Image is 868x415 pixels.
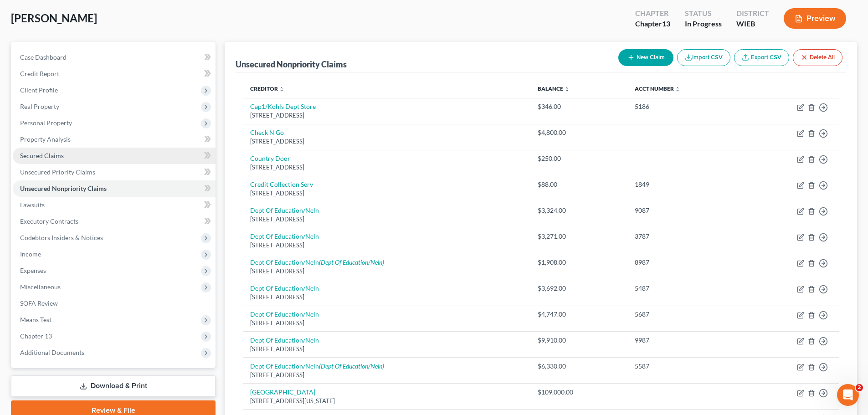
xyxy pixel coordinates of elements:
[13,131,216,148] a: Property Analysis
[58,298,65,306] button: Start recording
[13,164,216,180] a: Unsecured Priority Claims
[43,298,51,306] button: Upload attachment
[20,70,59,77] span: Credit Report
[143,4,160,21] button: Home
[11,375,216,397] a: Download & Print
[20,201,45,209] span: Lawsuits
[319,258,384,266] i: (Dept Of Education/Neln)
[250,232,319,240] a: Dept Of Education/Neln
[538,258,620,267] div: $1,908.00
[538,128,620,137] div: $4,800.00
[538,362,620,371] div: $6,330.00
[635,232,736,241] div: 3787
[250,293,523,302] div: [STREET_ADDRESS]
[250,336,319,344] a: Dept Of Education/Neln
[675,87,680,92] i: unfold_more
[538,102,620,111] div: $346.00
[250,137,523,146] div: [STREET_ADDRESS]
[7,72,149,167] div: 🚨ATTN: [GEOGRAPHIC_DATA] of [US_STATE]The court has added a new Credit Counseling Field that we n...
[538,85,570,92] a: Balance unfold_more
[20,348,84,356] span: Additional Documents
[635,85,680,92] a: Acct Number unfold_more
[13,197,216,213] a: Lawsuits
[677,49,730,66] button: Import CSV
[20,234,103,241] span: Codebtors Insiders & Notices
[14,298,21,306] button: Emoji picker
[635,336,736,345] div: 9987
[564,87,570,92] i: unfold_more
[250,345,523,354] div: [STREET_ADDRESS]
[20,53,67,61] span: Case Dashboard
[685,8,722,19] div: Status
[250,180,313,188] a: Credit Collection Serv
[250,215,523,224] div: [STREET_ADDRESS]
[784,8,846,29] button: Preview
[736,8,769,19] div: District
[13,49,216,66] a: Case Dashboard
[13,213,216,230] a: Executory Contracts
[250,206,319,214] a: Dept Of Education/Neln
[250,310,319,318] a: Dept Of Education/Neln
[538,232,620,241] div: $3,271.00
[20,266,46,274] span: Expenses
[538,336,620,345] div: $9,910.00
[44,11,91,20] p: Active 30m ago
[635,180,736,189] div: 1849
[20,332,52,340] span: Chapter 13
[538,206,620,215] div: $3,324.00
[538,180,620,189] div: $88.00
[736,19,769,29] div: WIEB
[250,319,523,328] div: [STREET_ADDRESS]
[250,241,523,250] div: [STREET_ADDRESS]
[250,189,523,198] div: [STREET_ADDRESS]
[856,384,863,391] span: 2
[538,284,620,293] div: $3,692.00
[44,5,103,11] h1: [PERSON_NAME]
[250,362,384,370] a: Dept Of Education/Neln(Dept Of Education/Neln)
[13,295,216,312] a: SOFA Review
[13,148,216,164] a: Secured Claims
[13,66,216,82] a: Credit Report
[20,283,61,291] span: Miscellaneous
[618,49,673,66] button: New Claim
[20,102,59,110] span: Real Property
[250,397,523,405] div: [STREET_ADDRESS][US_STATE]
[20,299,58,307] span: SOFA Review
[662,19,670,28] span: 13
[11,11,97,25] span: [PERSON_NAME]
[8,279,175,295] textarea: Message…
[20,152,64,159] span: Secured Claims
[250,284,319,292] a: Dept Of Education/Neln
[250,128,284,136] a: Check N Go
[250,371,523,379] div: [STREET_ADDRESS]
[837,384,859,406] iframe: Intercom live chat
[319,362,384,370] i: (Dept Of Education/Neln)
[15,77,130,94] b: 🚨ATTN: [GEOGRAPHIC_DATA] of [US_STATE]
[250,111,523,120] div: [STREET_ADDRESS]
[279,87,284,92] i: unfold_more
[250,388,315,396] a: [GEOGRAPHIC_DATA]
[250,154,290,162] a: Country Door
[20,184,107,192] span: Unsecured Nonpriority Claims
[20,86,58,94] span: Client Profile
[20,316,51,323] span: Means Test
[635,284,736,293] div: 5487
[29,298,36,306] button: Gif picker
[538,310,620,319] div: $4,747.00
[635,310,736,319] div: 5687
[635,19,670,29] div: Chapter
[250,267,523,276] div: [STREET_ADDRESS]
[635,258,736,267] div: 8987
[793,49,842,66] button: Delete All
[685,19,722,29] div: In Progress
[26,5,41,20] img: Profile image for Katie
[20,168,95,176] span: Unsecured Priority Claims
[250,258,384,266] a: Dept Of Education/Neln(Dept Of Education/Neln)
[160,4,176,20] div: Close
[20,217,78,225] span: Executory Contracts
[6,4,23,21] button: go back
[250,163,523,172] div: [STREET_ADDRESS]
[250,102,316,110] a: Cap1/Kohls Dept Store
[7,72,175,187] div: Katie says…
[538,154,620,163] div: $250.00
